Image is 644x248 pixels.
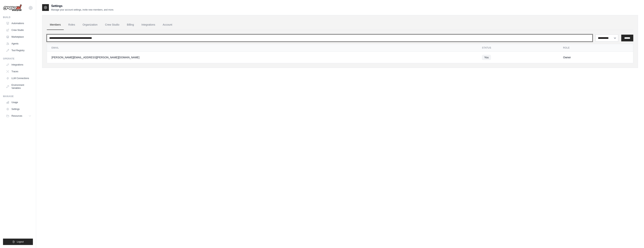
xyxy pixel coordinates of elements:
a: Members [47,20,64,30]
a: Crew Studio [5,27,33,33]
a: Automations [5,20,33,26]
a: Account [160,20,175,30]
a: Settings [5,106,33,112]
div: [PERSON_NAME][EMAIL_ADDRESS][PERSON_NAME][DOMAIN_NAME] [52,56,473,59]
button: Resources [5,113,33,119]
div: Operate [3,57,33,60]
a: Environment Variables [5,82,33,91]
a: LLM Connections [5,75,33,81]
a: Agents [5,41,33,47]
p: Manage your account settings, invite new members, and more. [51,8,114,11]
a: Roles [65,20,78,30]
div: Build [3,16,33,19]
span: Resources [11,114,22,117]
a: Marketplace [5,34,33,40]
img: Logo [3,4,22,11]
div: Owner [563,56,629,59]
th: Role [559,44,633,52]
button: Logout [3,239,33,245]
span: You [482,55,491,60]
a: Traces [5,68,33,75]
a: Crew Studio [102,20,122,30]
div: Manage [3,95,33,98]
a: Tool Registry [5,47,33,53]
h2: Settings [51,4,114,8]
a: Organization [80,20,100,30]
span: Logout [17,240,24,243]
th: Status [477,44,558,52]
th: Email [47,44,477,52]
a: Usage [5,99,33,105]
a: Integrations [5,62,33,68]
a: Billing [124,20,137,30]
a: Integrations [138,20,158,30]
